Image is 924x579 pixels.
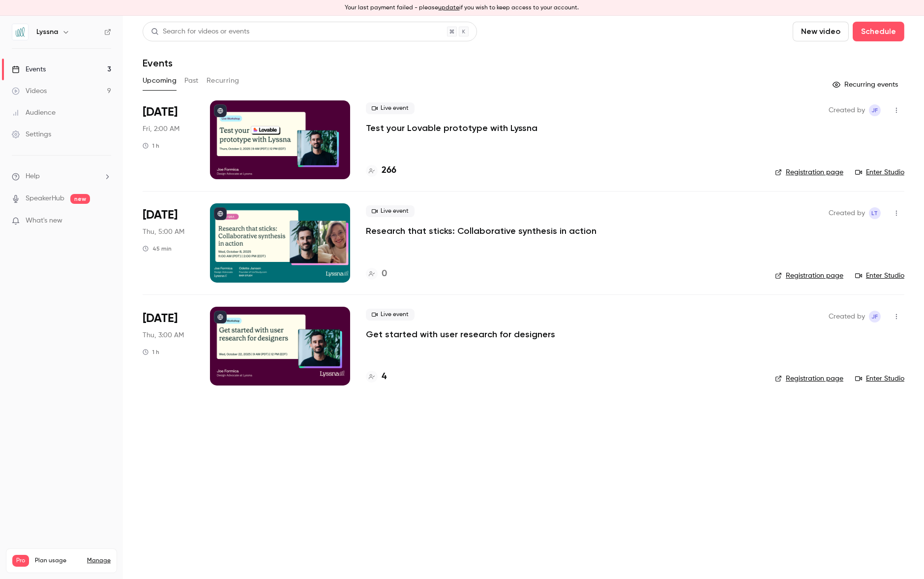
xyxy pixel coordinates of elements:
[775,374,843,384] a: Registration page
[366,122,537,134] a: Test your Lovable prototype with Lyssna
[143,124,179,134] span: Fri, 2:00 AM
[207,73,239,89] button: Recurring
[26,216,62,226] span: What's new
[366,328,555,340] a: Get started with user research for designers
[345,3,579,12] p: Your last payment failed - please if you wish to keep access to your account.
[143,227,184,237] span: Thu, 5:00 AM
[26,193,64,204] a: SpeakerHub
[855,167,904,177] a: Enter Studio
[439,3,460,12] button: update
[143,203,194,282] div: Oct 8 Wed, 2:00 PM (America/New York)
[366,225,596,237] a: Research that sticks: Collaborative synthesis in action
[775,271,843,281] a: Registration page
[87,557,111,565] a: Manage
[869,207,881,219] span: Lyssna Team
[872,104,878,116] span: JF
[12,555,29,567] span: Pro
[26,171,40,182] span: Help
[70,194,90,204] span: new
[143,207,178,223] span: [DATE]
[143,245,172,253] div: 45 min
[36,27,58,37] h6: Lyssna
[12,108,56,118] div: Audience
[143,348,159,356] div: 1 h
[828,77,904,93] button: Recurring events
[151,27,249,37] div: Search for videos or events
[143,73,177,89] button: Upcoming
[366,164,396,177] a: 266
[143,104,178,120] span: [DATE]
[99,217,111,225] iframe: Noticeable Trigger
[872,207,878,219] span: LT
[12,64,46,74] div: Events
[366,102,415,114] span: Live event
[829,311,865,322] span: Created by
[12,24,28,40] img: Lyssna
[829,207,865,219] span: Created by
[869,104,881,116] span: Joe Formica
[829,104,865,116] span: Created by
[366,309,415,321] span: Live event
[382,370,387,384] h4: 4
[184,73,199,89] button: Past
[35,557,81,565] span: Plan usage
[793,22,849,41] button: New video
[143,311,178,326] span: [DATE]
[143,307,194,386] div: Oct 22 Wed, 12:00 PM (America/New York)
[855,374,904,384] a: Enter Studio
[143,330,184,340] span: Thu, 3:00 AM
[12,129,51,139] div: Settings
[853,22,904,41] button: Schedule
[366,205,415,217] span: Live event
[143,100,194,179] div: Oct 2 Thu, 12:00 PM (America/New York)
[12,86,47,96] div: Videos
[12,171,111,182] li: help-dropdown-opener
[143,142,159,150] div: 1 h
[366,267,387,281] a: 0
[872,311,878,322] span: JF
[855,271,904,281] a: Enter Studio
[869,311,881,322] span: Joe Formica
[382,164,396,177] h4: 266
[143,57,173,69] h1: Events
[775,167,843,177] a: Registration page
[366,370,387,384] a: 4
[382,267,387,281] h4: 0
